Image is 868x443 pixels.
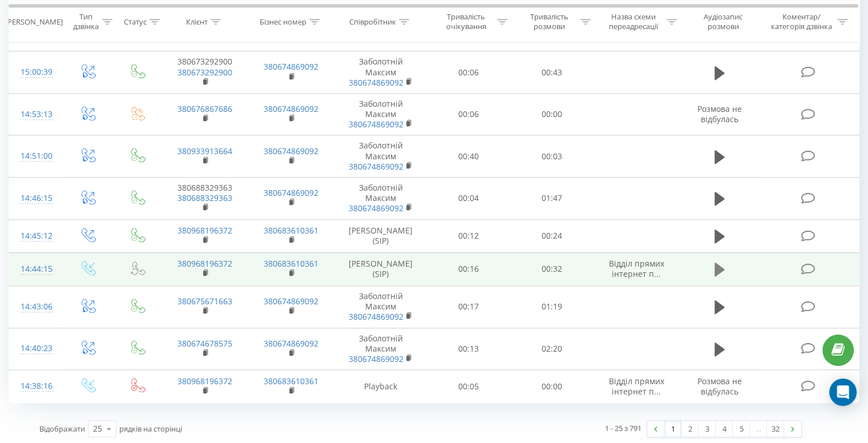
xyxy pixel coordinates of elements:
td: Заболотній Максим [334,51,427,94]
td: 00:12 [427,219,510,252]
a: 5 [733,421,750,437]
td: 00:04 [427,178,510,220]
td: 00:16 [427,252,510,285]
a: 380683610361 [264,258,318,269]
a: 380968196372 [177,225,232,236]
td: 00:40 [427,135,510,178]
a: 380674869092 [264,103,318,114]
div: 14:44:15 [21,258,51,280]
div: 15:00:39 [21,61,51,83]
span: Відображати [39,424,85,434]
td: Заболотній Максим [334,135,427,178]
a: 380674678575 [177,338,232,349]
div: 1 - 25 з 791 [605,422,641,434]
span: Відділ прямих інтернет п... [609,258,664,279]
div: Бізнес номер [260,17,306,26]
a: 380968196372 [177,258,232,269]
span: Відділ прямих інтернет п... [609,376,664,397]
a: 380674869092 [264,296,318,307]
div: Open Intercom Messenger [829,378,857,406]
div: Тривалість розмови [520,12,578,31]
a: 380674869092 [264,187,318,198]
td: [PERSON_NAME] (SIP) [334,219,427,252]
td: 380688329363 [162,178,248,220]
a: 380683610361 [264,225,318,236]
div: 14:53:13 [21,103,51,126]
div: Клієнт [186,17,208,26]
span: Розмова не відбулась [697,103,742,124]
a: 380675671663 [177,296,232,307]
td: 00:06 [427,93,510,135]
a: 380674869092 [264,61,318,72]
td: 00:06 [427,51,510,94]
div: 14:45:12 [21,225,51,247]
td: 00:05 [427,370,510,403]
td: Заболотній Максим [334,93,427,135]
a: 1 [664,421,681,437]
span: Розмова не відбулась [697,376,742,397]
a: 4 [716,421,733,437]
div: [PERSON_NAME] [5,17,63,26]
a: 380968196372 [177,376,232,386]
td: 02:20 [510,328,593,370]
a: 380676867686 [177,103,232,114]
td: 00:03 [510,135,593,178]
td: Заболотній Максим [334,285,427,328]
div: Тривалість очікування [438,12,495,31]
td: Заболотній Максим [334,178,427,220]
td: [PERSON_NAME] (SIP) [334,252,427,285]
a: 380674869092 [264,338,318,349]
span: рядків на сторінці [119,424,182,434]
div: … [750,421,767,437]
td: 00:00 [510,370,593,403]
td: 01:19 [510,285,593,328]
a: 380674869092 [264,146,318,156]
td: 01:47 [510,178,593,220]
div: Коментар/категорія дзвінка [768,12,834,31]
div: Співробітник [349,17,396,26]
td: Playback [334,370,427,403]
td: 00:17 [427,285,510,328]
td: 00:24 [510,219,593,252]
a: 380674869092 [349,161,403,172]
td: Заболотній Максим [334,328,427,370]
td: 00:00 [510,93,593,135]
a: 380674869092 [349,77,403,88]
div: Назва схеми переадресації [604,12,664,31]
div: Тип дзвінка [72,12,99,31]
div: 14:43:06 [21,296,51,318]
a: 380674869092 [349,311,403,322]
td: 00:43 [510,51,593,94]
a: 380673292900 [177,67,232,78]
div: 14:46:15 [21,187,51,210]
div: 14:38:16 [21,375,51,397]
a: 380688329363 [177,192,232,203]
a: 380674869092 [349,119,403,130]
td: 00:32 [510,252,593,285]
div: Аудіозапис розмови [690,12,757,31]
a: 380674869092 [349,203,403,214]
a: 380683610361 [264,376,318,386]
td: 00:13 [427,328,510,370]
a: 380933913664 [177,146,232,156]
a: 2 [681,421,699,437]
div: 25 [93,423,102,434]
a: 32 [767,421,784,437]
a: 3 [699,421,716,437]
div: Статус [124,17,147,26]
div: 14:40:23 [21,337,51,360]
td: 380673292900 [162,51,248,94]
a: 380674869092 [349,353,403,364]
div: 14:51:00 [21,145,51,167]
